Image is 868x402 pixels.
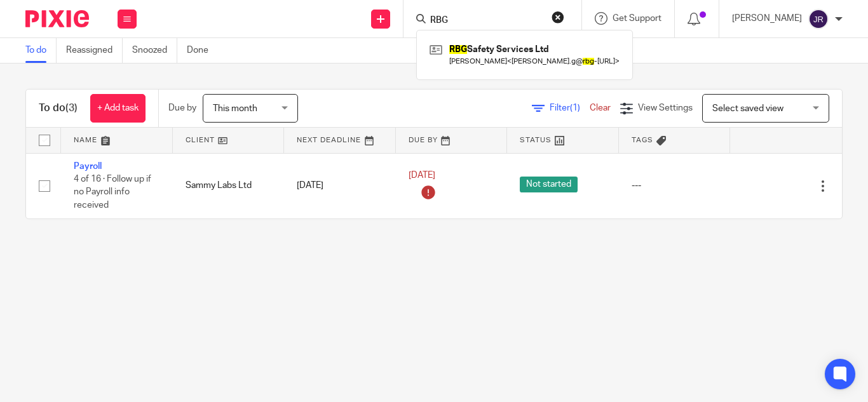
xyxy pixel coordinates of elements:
[632,137,653,144] span: Tags
[520,177,578,192] span: Not started
[168,102,196,114] p: Due by
[65,103,78,113] span: (3)
[66,38,123,63] a: Reassigned
[429,15,543,27] input: Search
[213,104,257,113] span: This month
[409,171,435,180] span: [DATE]
[25,38,57,63] a: To do
[550,104,590,112] span: Filter
[132,38,177,63] a: Snoozed
[25,10,89,27] img: Pixie
[74,175,151,210] span: 4 of 16 · Follow up if no Payroll info received
[638,104,693,112] span: View Settings
[552,11,564,23] button: Clear
[74,162,102,171] a: Payroll
[284,153,396,218] td: [DATE]
[39,102,78,115] h1: To do
[732,12,802,25] p: [PERSON_NAME]
[187,38,218,63] a: Done
[808,9,829,29] img: svg%3E
[173,153,285,218] td: Sammy Labs Ltd
[712,104,783,113] span: Select saved view
[613,14,661,23] span: Get Support
[590,104,611,112] a: Clear
[90,94,146,123] a: + Add task
[632,179,718,192] div: ---
[570,104,580,112] span: (1)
